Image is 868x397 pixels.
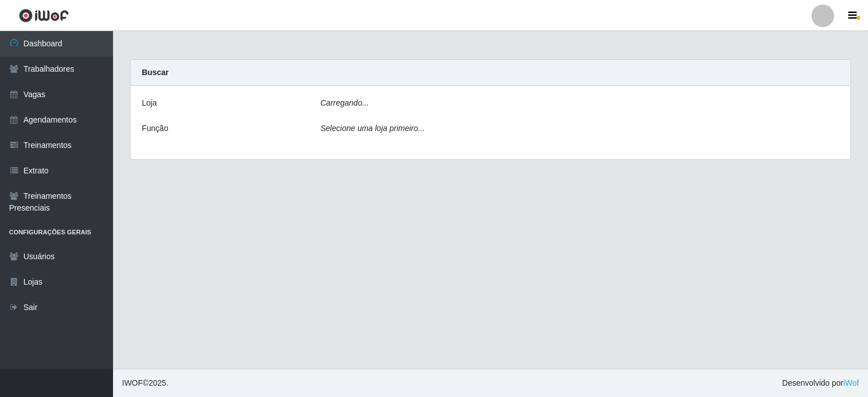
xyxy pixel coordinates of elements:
[142,123,168,134] label: Função
[843,378,859,387] a: iWof
[320,98,369,107] i: Carregando...
[782,377,859,389] span: Desenvolvido por
[122,377,168,389] span: © 2025 .
[142,68,168,77] strong: Buscar
[142,97,157,109] label: Loja
[320,124,424,133] i: Selecione uma loja primeiro...
[122,378,143,387] span: IWOF
[19,8,69,23] img: CoreUI Logo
